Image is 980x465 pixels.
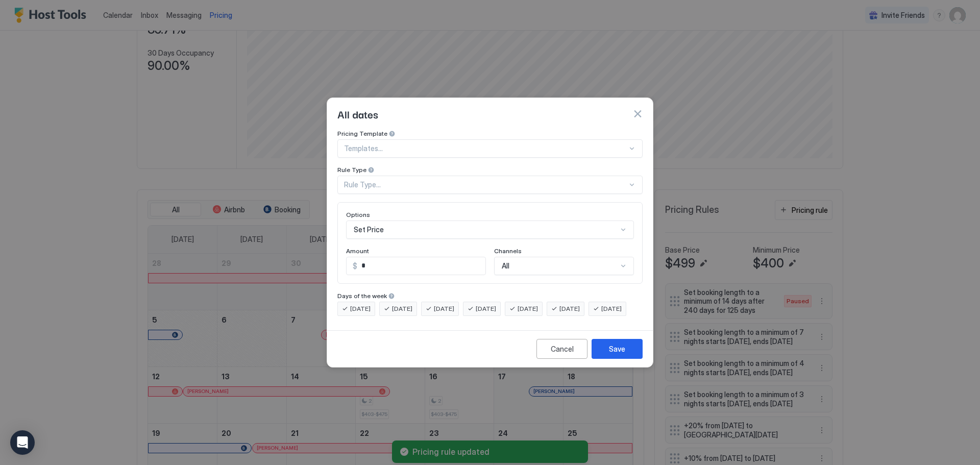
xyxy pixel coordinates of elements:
input: Input Field [357,257,485,275]
span: Days of the week [337,292,387,300]
span: Rule Type [337,166,366,174]
div: Save [609,344,625,354]
span: [DATE] [476,304,496,313]
span: [DATE] [559,304,580,313]
div: Open Intercom Messenger [10,430,35,455]
span: All dates [337,106,378,121]
span: [DATE] [518,304,538,313]
span: Amount [346,247,369,255]
span: [DATE] [392,304,412,313]
span: Set Price [354,225,384,234]
span: All [502,261,509,271]
span: $ [353,261,357,271]
button: Cancel [536,339,587,359]
span: Pricing Template [337,130,387,137]
div: Rule Type... [344,180,627,189]
div: Cancel [551,344,574,354]
span: Options [346,211,370,218]
span: [DATE] [350,304,371,313]
span: [DATE] [434,304,454,313]
span: [DATE] [601,304,622,313]
button: Save [592,339,643,359]
span: Channels [494,247,522,255]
